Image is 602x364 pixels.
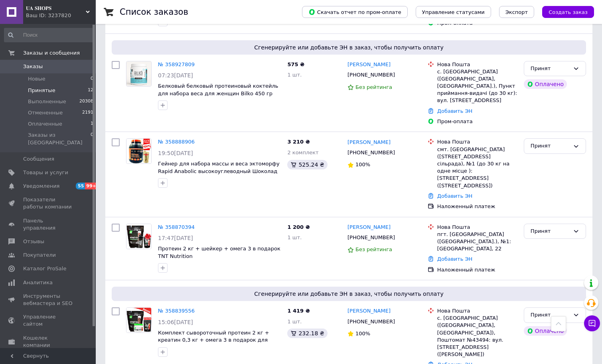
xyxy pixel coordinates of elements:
[4,28,94,42] input: Поиск
[437,266,517,273] div: Наложенный платеж
[355,331,370,336] span: 100%
[302,6,408,18] button: Скачать отчет по пром-оплате
[524,79,567,89] div: Оплачено
[158,330,269,350] span: Комплект сывороточный протеин 2 кг + креатин 0,3 кг + омега 3 в подарок для набора мышечной массы
[28,120,62,128] span: Оплаченные
[531,142,570,150] div: Принят
[23,252,56,259] span: Покупатели
[287,329,327,338] div: 232.18 ₴
[23,63,43,70] span: Заказы
[28,87,55,94] span: Принятые
[85,183,98,189] span: 99+
[584,315,600,331] button: Чат с покупателем
[26,5,86,12] span: 𝐔𝐀 𝐒𝐇𝐎𝐏𝐒
[28,75,45,83] span: Новые
[347,139,391,146] a: [PERSON_NAME]
[158,139,195,145] a: № 358888906
[23,49,80,57] span: Заказы и сообщения
[115,43,583,51] span: Сгенерируйте или добавьте ЭН в заказ, чтобы получить оплату
[158,150,193,156] span: 19:50[DATE]
[549,9,588,15] span: Создать заказ
[23,196,74,211] span: Показатели работы компании
[126,224,152,249] a: Фото товару
[158,224,195,230] a: № 358870394
[534,9,594,15] a: Создать заказ
[347,61,391,69] a: [PERSON_NAME]
[524,326,567,336] div: Оплачено
[346,232,397,243] div: [PHONE_NUMBER]
[287,234,302,240] span: 1 шт.
[23,265,66,272] span: Каталог ProSale
[23,238,44,245] span: Отзывы
[505,9,528,15] span: Экспорт
[126,224,151,249] img: Фото товару
[76,183,85,189] span: 55
[158,246,280,259] span: Протеин 2 кг + шейкер + омега 3 в подарок TNT Nutrition
[126,61,152,87] a: Фото товару
[28,109,63,116] span: Отмененные
[126,139,151,163] img: Фото товару
[158,83,278,104] a: Белковый белковый протеиновый коктейль для набора веса для женщин Bilko 450 гр Польша чистый
[91,132,93,146] span: 0
[531,227,570,236] div: Принят
[158,161,280,174] a: Гейнер для набора массы и веса эктоморфу Rapid Anabolic высокоуглеводный Шоколад
[23,169,68,176] span: Товары и услуги
[355,246,392,252] span: Без рейтинга
[531,65,570,73] div: Принят
[79,98,93,105] span: 20308
[437,68,517,104] div: с. [GEOGRAPHIC_DATA] ([GEOGRAPHIC_DATA], [GEOGRAPHIC_DATA].), Пункт приймання-видачі (до 30 кг): ...
[287,61,304,67] span: 575 ₴
[28,98,66,105] span: Выполненные
[158,72,193,79] span: 07:23[DATE]
[346,70,397,80] div: [PHONE_NUMBER]
[23,183,59,190] span: Уведомления
[542,6,594,18] button: Создать заказ
[422,9,485,15] span: Управление статусами
[82,109,93,116] span: 2191
[126,61,151,86] img: Фото товару
[28,132,91,146] span: Заказы из [GEOGRAPHIC_DATA]
[120,7,188,17] h1: Список заказов
[437,307,517,315] div: Нова Пошта
[23,334,74,349] span: Кошелек компании
[437,118,517,125] div: Пром-оплата
[355,84,392,90] span: Без рейтинга
[91,75,93,83] span: 0
[437,108,472,114] a: Добавить ЭН
[287,308,310,314] span: 1 419 ₴
[287,319,302,325] span: 1 шт.
[499,6,534,18] button: Экспорт
[126,308,151,333] img: Фото товару
[23,279,53,286] span: Аналитика
[437,193,472,199] a: Добавить ЭН
[287,139,310,145] span: 3 210 ₴
[23,293,74,307] span: Инструменты вебмастера и SEO
[437,256,472,262] a: Добавить ЭН
[416,6,491,18] button: Управление статусами
[23,217,74,232] span: Панель управления
[287,72,302,78] span: 1 шт.
[88,87,93,94] span: 12
[158,235,193,241] span: 17:47[DATE]
[287,150,318,155] span: 2 комплект
[115,290,583,298] span: Сгенерируйте или добавьте ЭН в заказ, чтобы получить оплату
[158,308,195,314] a: № 358839556
[437,61,517,68] div: Нова Пошта
[158,61,195,67] a: № 358927809
[23,155,54,163] span: Сообщения
[355,161,370,167] span: 100%
[347,224,391,231] a: [PERSON_NAME]
[23,313,74,328] span: Управление сайтом
[287,224,310,230] span: 1 200 ₴
[437,315,517,358] div: с. [GEOGRAPHIC_DATA] ([GEOGRAPHIC_DATA], [GEOGRAPHIC_DATA]), Поштомат №43494: вул. [STREET_ADDRES...
[437,146,517,189] div: смт. [GEOGRAPHIC_DATA] ([STREET_ADDRESS] сільрада), №1 (до 30 кг на одне місце ): [STREET_ADDRESS...
[91,120,93,128] span: 1
[437,224,517,231] div: Нова Пошта
[158,319,193,325] span: 15:06[DATE]
[347,307,391,315] a: [PERSON_NAME]
[287,160,327,169] div: 525.24 ₴
[126,138,152,164] a: Фото товару
[437,231,517,253] div: пгт. [GEOGRAPHIC_DATA] ([GEOGRAPHIC_DATA].), №1: [GEOGRAPHIC_DATA], 22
